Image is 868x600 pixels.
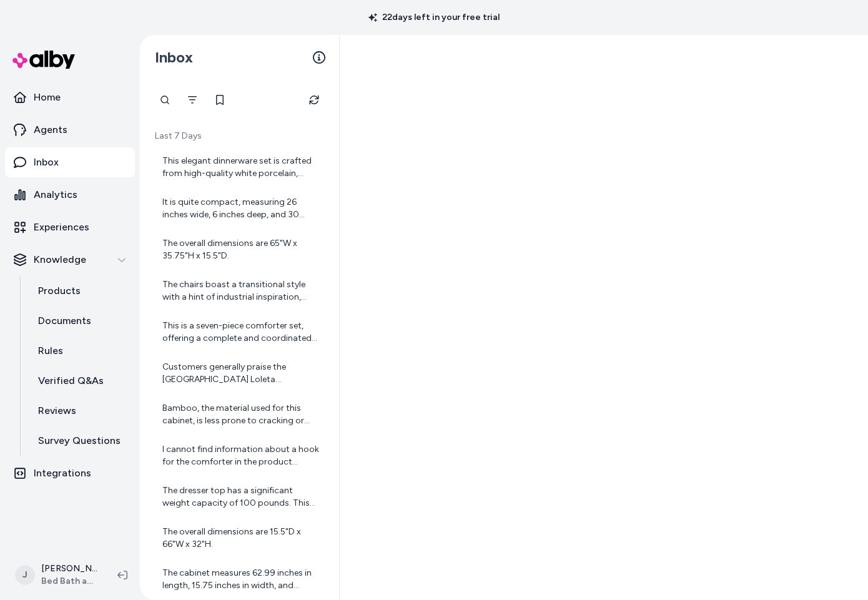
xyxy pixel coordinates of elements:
[152,130,327,142] p: Last 7 Days
[26,366,135,396] a: Verified Q&As
[152,230,327,270] a: The overall dimensions are 65"W x 35.75"H x 15.5"D.
[152,147,327,187] a: This elegant dinnerware set is crafted from high-quality white porcelain, providing a clean and s...
[152,477,327,517] a: The dresser top has a significant weight capacity of 100 pounds. This allows you to safely place ...
[5,82,135,112] a: Home
[15,565,35,585] span: J
[34,252,86,267] p: Knowledge
[162,278,319,303] div: The chairs boast a transitional style with a hint of industrial inspiration, making them a versat...
[12,51,75,69] img: alby Logo
[155,48,193,67] h2: Inbox
[162,567,319,592] div: The cabinet measures 62.99 inches in length, 15.75 inches in width, and 32.00 inches in height. T...
[38,283,81,298] p: Products
[5,212,135,242] a: Experiences
[152,353,327,393] a: Customers generally praise the [GEOGRAPHIC_DATA] Loleta Comforter Set for its beautiful and vibra...
[38,433,121,448] p: Survey Questions
[361,11,507,24] p: 22 days left in your free trial
[34,155,59,170] p: Inbox
[162,402,319,427] div: Bamboo, the material used for this cabinet, is less prone to cracking or splintering than traditi...
[34,90,61,105] p: Home
[302,87,327,112] button: Refresh
[41,563,97,575] p: [PERSON_NAME]
[152,559,327,599] a: The cabinet measures 62.99 inches in length, 15.75 inches in width, and 32.00 inches in height. T...
[152,436,327,476] a: I cannot find information about a hook for the comforter in the product details. This set include...
[5,245,135,275] button: Knowledge
[41,575,97,588] span: Bed Bath and Beyond
[5,115,135,145] a: Agents
[162,443,319,468] div: I cannot find information about a hook for the comforter in the product details. This set include...
[34,187,77,202] p: Analytics
[34,466,91,481] p: Integrations
[162,196,319,221] div: It is quite compact, measuring 26 inches wide, 6 inches deep, and 30 inches tall, allowing it to ...
[152,312,327,352] a: This is a seven-piece comforter set, offering a complete and coordinated look for your bed. It in...
[38,403,76,418] p: Reviews
[34,220,89,235] p: Experiences
[162,237,319,262] div: The overall dimensions are 65"W x 35.75"H x 15.5"D.
[162,155,319,180] div: This elegant dinnerware set is crafted from high-quality white porcelain, providing a clean and s...
[26,336,135,366] a: Rules
[162,361,319,386] div: Customers generally praise the [GEOGRAPHIC_DATA] Loleta Comforter Set for its beautiful and vibra...
[162,526,319,551] div: The overall dimensions are 15.5"D x 66"W x 32"H.
[152,189,327,229] a: It is quite compact, measuring 26 inches wide, 6 inches deep, and 30 inches tall, allowing it to ...
[5,147,135,177] a: Inbox
[162,320,319,345] div: This is a seven-piece comforter set, offering a complete and coordinated look for your bed. It in...
[152,271,327,311] a: The chairs boast a transitional style with a hint of industrial inspiration, making them a versat...
[26,306,135,336] a: Documents
[152,518,327,558] a: The overall dimensions are 15.5"D x 66"W x 32"H.
[38,373,104,388] p: Verified Q&As
[26,276,135,306] a: Products
[34,122,67,137] p: Agents
[162,484,319,509] div: The dresser top has a significant weight capacity of 100 pounds. This allows you to safely place ...
[152,395,327,435] a: Bamboo, the material used for this cabinet, is less prone to cracking or splintering than traditi...
[180,87,205,112] button: Filter
[38,313,91,328] p: Documents
[5,458,135,488] a: Integrations
[26,426,135,456] a: Survey Questions
[26,396,135,426] a: Reviews
[38,343,63,358] p: Rules
[5,180,135,210] a: Analytics
[7,555,107,595] button: J[PERSON_NAME]Bed Bath and Beyond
